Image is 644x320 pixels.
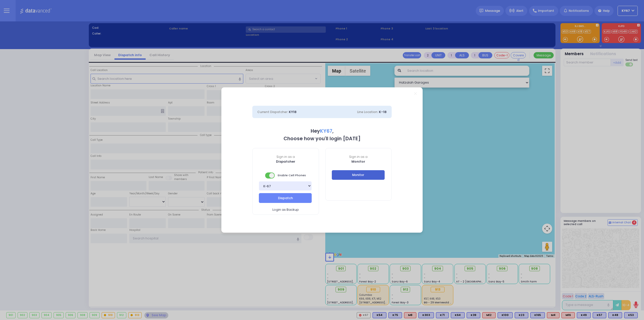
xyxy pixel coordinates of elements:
b: Dispatcher [276,159,295,164]
span: Login as Backup [272,207,299,212]
button: Dispatch [259,193,312,203]
button: Monitor [332,170,385,180]
b: Monitor [351,159,365,164]
span: Sign in as a [253,155,319,159]
span: Current Dispatcher: [257,110,288,114]
b: Hey , [311,128,334,134]
span: KY67 [320,128,332,134]
b: Choose how you'll login [DATE] [284,135,360,142]
a: Close [414,92,417,95]
span: KY18 [289,110,297,114]
span: K-18 [379,110,387,114]
span: Sign in as a [326,155,392,159]
span: Line Location: [357,110,378,114]
span: Enable Cell Phones [265,172,306,179]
